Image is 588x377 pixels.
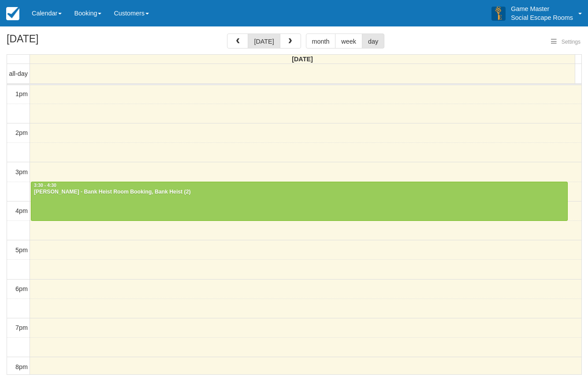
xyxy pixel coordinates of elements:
a: 3:30 - 4:30[PERSON_NAME] - Bank Heist Room Booking, Bank Heist (2) [31,182,568,220]
span: 4pm [15,207,28,214]
button: [DATE] [248,34,280,49]
span: 8pm [15,363,28,370]
img: checkfront-main-nav-mini-logo.png [6,7,19,20]
button: week [335,34,362,49]
div: [PERSON_NAME] - Bank Heist Room Booking, Bank Heist (2) [33,189,565,196]
span: 1pm [15,90,28,97]
span: 2pm [15,129,28,136]
span: [DATE] [292,56,313,63]
span: 6pm [15,285,28,292]
h2: [DATE] [7,34,118,50]
p: Social Escape Rooms [511,13,573,22]
span: Settings [562,39,581,45]
span: 5pm [15,246,28,254]
span: 7pm [15,324,28,331]
button: Settings [546,36,586,49]
span: 3:30 - 4:30 [34,183,56,188]
button: month [306,34,336,49]
span: 3pm [15,168,28,175]
span: all-day [9,70,28,77]
button: day [362,34,384,49]
p: Game Master [511,4,573,13]
img: A3 [491,6,506,20]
